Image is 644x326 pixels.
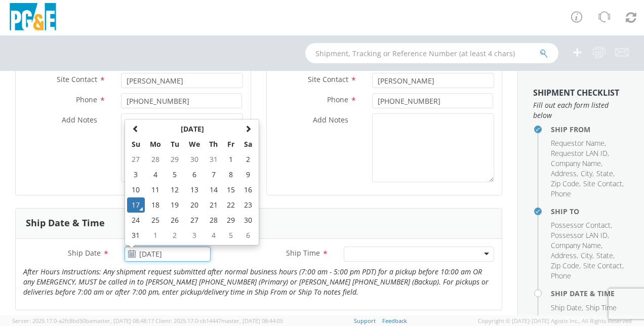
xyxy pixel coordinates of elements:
[145,152,166,167] td: 28
[305,43,558,63] input: Shipment, Tracking or Reference Number (at least 4 chars)
[551,303,582,312] span: Ship Date
[583,179,622,188] span: Site Contact
[145,197,166,213] td: 18
[551,220,612,230] li: ,
[286,248,320,258] span: Ship Time
[223,197,240,213] td: 22
[581,251,592,260] span: City
[166,152,184,167] td: 29
[596,169,615,179] li: ,
[23,267,489,297] i: After Hours Instructions: Any shipment request submitted after normal business hours (7:00 am - 5...
[145,182,166,197] td: 11
[551,251,577,260] span: Address
[166,197,184,213] td: 19
[551,148,608,158] span: Requestor LAN ID
[68,248,101,258] span: Ship Date
[205,137,222,152] th: Th
[166,182,184,197] td: 12
[145,121,239,137] th: Select Month
[327,95,348,104] span: Phone
[184,197,205,213] td: 20
[551,126,629,133] h4: Ship From
[596,251,613,260] span: State
[313,115,348,125] span: Add Notes
[239,182,257,197] td: 16
[145,137,166,152] th: Mo
[205,213,222,228] td: 28
[583,179,624,189] li: ,
[166,228,184,243] td: 2
[127,228,145,243] td: 31
[382,317,407,324] a: Feedback
[184,167,205,182] td: 6
[8,3,58,33] img: pge-logo-06675f144f4cfa6a6814.png
[551,290,629,297] h4: Ship Date & Time
[166,213,184,228] td: 26
[551,240,601,250] span: Company Name
[551,189,571,198] span: Phone
[551,158,602,169] li: ,
[166,137,184,152] th: Tu
[551,251,578,261] li: ,
[551,271,571,280] span: Phone
[127,182,145,197] td: 10
[551,261,579,270] span: Zip Code
[581,251,594,261] li: ,
[583,261,622,270] span: Site Contact
[245,125,252,132] span: Next Month
[223,167,240,182] td: 8
[223,152,240,167] td: 1
[205,167,222,182] td: 7
[239,167,257,182] td: 9
[221,317,283,324] span: master, [DATE] 08:44:05
[596,169,613,178] span: State
[205,228,222,243] td: 4
[239,197,257,213] td: 23
[586,303,617,312] span: Ship Time
[166,167,184,182] td: 5
[551,220,611,230] span: Possessor Contact
[127,213,145,228] td: 24
[551,138,606,148] li: ,
[205,182,222,197] td: 14
[478,317,632,325] span: Copyright © [DATE]-[DATE] Agistix Inc., All Rights Reserved
[551,240,602,251] li: ,
[205,152,222,167] td: 31
[533,100,629,120] span: Fill out each form listed below
[127,197,145,213] td: 17
[127,137,145,152] th: Su
[132,125,139,132] span: Previous Month
[551,169,577,178] span: Address
[551,158,601,168] span: Company Name
[551,261,581,271] li: ,
[223,182,240,197] td: 15
[12,317,154,324] span: Server: 2025.17.0-a2fc8bd50ba
[551,230,608,240] span: Possessor LAN ID
[57,74,97,84] span: Site Contact
[76,95,97,104] span: Phone
[62,115,97,125] span: Add Notes
[581,169,592,178] span: City
[533,87,619,98] strong: Shipment Checklist
[581,169,594,179] li: ,
[184,213,205,228] td: 27
[551,138,605,148] span: Requestor Name
[239,213,257,228] td: 30
[127,152,145,167] td: 27
[205,197,222,213] td: 21
[155,317,283,324] span: Client: 2025.17.0-cb14447
[239,152,257,167] td: 2
[583,261,624,271] li: ,
[551,303,583,313] li: ,
[308,74,348,84] span: Site Contact
[551,208,629,215] h4: Ship To
[596,251,615,261] li: ,
[551,169,578,179] li: ,
[26,218,105,228] h3: Ship Date & Time
[223,137,240,152] th: Fr
[551,230,609,240] li: ,
[239,228,257,243] td: 6
[184,228,205,243] td: 3
[551,179,581,189] li: ,
[184,182,205,197] td: 13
